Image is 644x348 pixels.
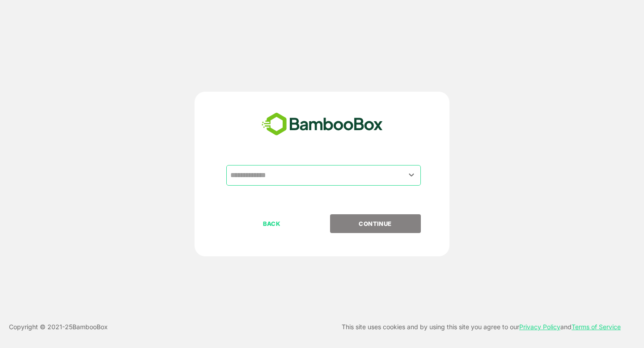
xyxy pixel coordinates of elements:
[330,219,420,229] p: CONTINUE
[406,169,418,181] button: Open
[257,110,388,139] img: bamboobox
[9,322,108,332] p: Copyright © 2021- 25 BambooBox
[227,219,317,229] p: BACK
[226,214,317,233] button: BACK
[342,322,621,332] p: This site uses cookies and by using this site you agree to our and
[519,323,560,331] a: Privacy Policy
[330,214,421,233] button: CONTINUE
[572,323,621,331] a: Terms of Service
